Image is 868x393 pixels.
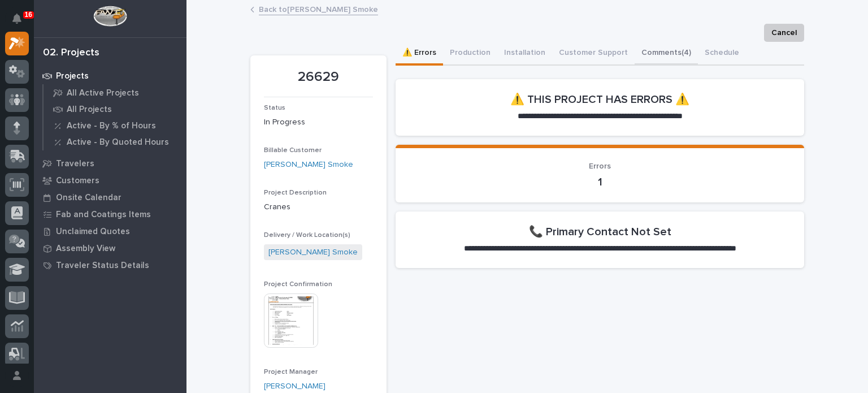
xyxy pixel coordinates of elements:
[67,137,169,148] p: Active - By Quoted Hours
[34,67,186,84] a: Projects
[268,247,358,258] a: [PERSON_NAME] Smoke
[43,47,99,59] div: 02. Projects
[34,240,186,257] a: Assembly View
[510,93,689,106] h2: ⚠️ THIS PROJECT HAS ERRORS ⚠️
[264,232,350,239] span: Delivery / Work Location(s)
[552,42,635,66] button: Customer Support
[25,11,32,19] p: 16
[67,121,156,131] p: Active - By % of Hours
[409,175,791,189] p: 1
[44,134,186,150] a: Active - By Quoted Hours
[56,227,130,237] p: Unclaimed Quotes
[34,206,186,223] a: Fab and Coatings Items
[44,85,186,101] a: All Active Projects
[264,281,332,288] span: Project Confirmation
[264,189,327,196] span: Project Description
[34,172,186,189] a: Customers
[264,147,322,154] span: Billable Customer
[529,225,671,239] h2: 📞 Primary Contact Not Set
[56,261,149,271] p: Traveler Status Details
[34,189,186,206] a: Onsite Calendar
[56,159,94,169] p: Travelers
[56,176,99,186] p: Customers
[635,42,698,66] button: Comments (4)
[264,369,318,375] span: Project Manager
[264,105,285,111] span: Status
[44,118,186,133] a: Active - By % of Hours
[14,14,29,32] div: Notifications16
[698,42,746,66] button: Schedule
[34,223,186,240] a: Unclaimed Quotes
[264,381,325,392] a: [PERSON_NAME]
[67,105,112,115] p: All Projects
[764,24,804,42] button: Cancel
[67,88,139,98] p: All Active Projects
[443,42,497,66] button: Production
[264,69,373,85] p: 26629
[34,155,186,172] a: Travelers
[264,116,373,128] p: In Progress
[56,210,151,220] p: Fab and Coatings Items
[771,26,797,40] span: Cancel
[396,42,443,66] button: ⚠️ Errors
[93,6,127,27] img: Workspace Logo
[56,71,89,81] p: Projects
[56,244,115,254] p: Assembly View
[259,2,378,15] a: Back to[PERSON_NAME] Smoke
[264,159,353,171] a: [PERSON_NAME] Smoke
[5,7,29,31] button: Notifications
[44,101,186,117] a: All Projects
[264,201,373,213] p: Cranes
[56,193,121,203] p: Onsite Calendar
[497,42,552,66] button: Installation
[589,162,611,170] span: Errors
[34,257,186,274] a: Traveler Status Details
